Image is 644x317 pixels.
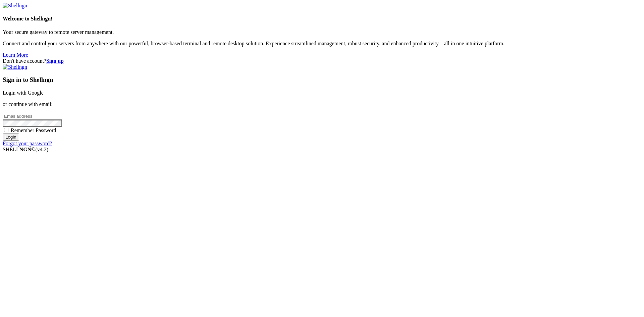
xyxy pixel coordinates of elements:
a: Learn More [3,52,28,58]
h4: Welcome to Shellngn! [3,16,641,22]
span: SHELL © [3,147,48,152]
span: Remember Password [11,127,56,133]
b: NGN [19,147,32,152]
span: 4.2.0 [36,147,49,152]
input: Email address [3,113,62,120]
a: Sign up [46,58,64,64]
input: Login [3,134,19,141]
h3: Sign in to Shellngn [3,76,641,84]
p: Your secure gateway to remote server management. [3,29,641,35]
p: or continue with email: [3,101,641,107]
a: Login with Google [3,90,44,96]
img: Shellngn [3,64,27,70]
div: Don't have account? [3,58,641,64]
img: Shellngn [3,3,27,9]
p: Connect and control your servers from anywhere with our powerful, browser-based terminal and remo... [3,41,641,47]
a: Forgot your password? [3,141,52,146]
input: Remember Password [4,128,8,132]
